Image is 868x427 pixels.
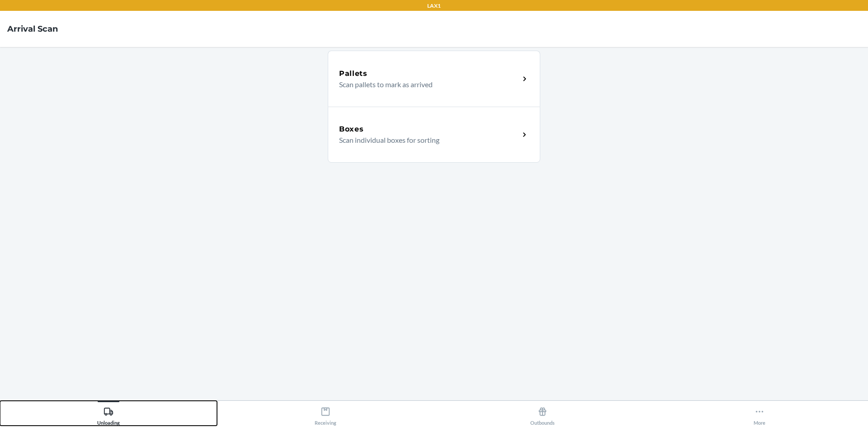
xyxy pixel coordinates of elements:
button: More [651,401,868,426]
button: Outbounds [434,401,651,426]
p: LAX1 [427,2,441,10]
p: Scan pallets to mark as arrived [339,79,512,90]
p: Scan individual boxes for sorting [339,135,512,145]
h5: Boxes [339,124,364,135]
h4: Arrival Scan [7,23,58,35]
button: Receiving [217,401,434,426]
div: More [754,403,765,426]
h5: Pallets [339,68,368,79]
div: Unloading [97,403,120,426]
div: Outbounds [530,403,555,426]
div: Receiving [315,403,336,426]
a: BoxesScan individual boxes for sorting [328,107,540,163]
a: PalletsScan pallets to mark as arrived [328,51,540,107]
